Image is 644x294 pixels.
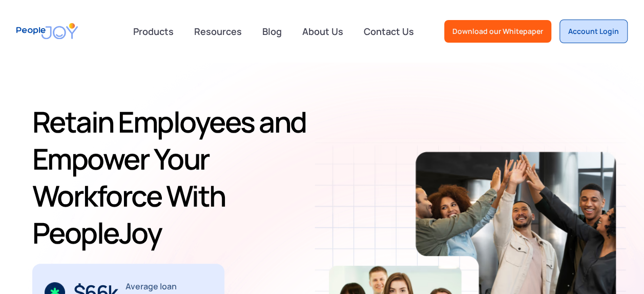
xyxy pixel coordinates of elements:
[559,20,628,43] a: Account Login
[32,103,329,251] h1: Retain Employees and Empower Your Workforce With PeopleJoy
[16,16,78,46] a: home
[188,20,248,43] a: Resources
[452,26,543,36] div: Download our Whitepaper
[127,21,180,42] div: Products
[444,20,551,43] a: Download our Whitepaper
[296,20,349,43] a: About Us
[358,20,420,43] a: Contact Us
[568,26,619,36] div: Account Login
[256,20,288,43] a: Blog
